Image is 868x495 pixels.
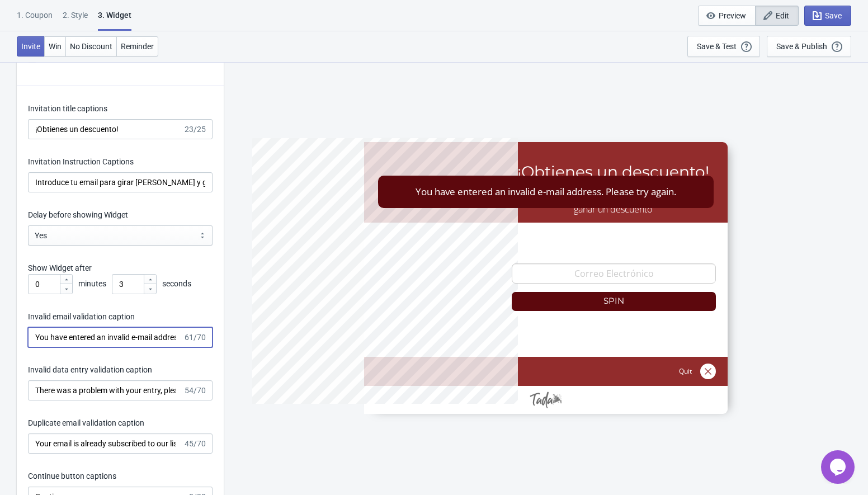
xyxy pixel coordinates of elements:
[78,279,106,288] span: minutes
[116,36,158,56] button: Reminder
[28,103,107,114] label: Invitation title captions
[65,36,117,56] button: No Discount
[776,42,827,51] div: Save & Publish
[378,176,714,208] div: You have entered an invalid e-mail address. Please try again.
[698,6,756,26] button: Preview
[776,11,789,20] span: Edit
[98,10,131,31] div: 3. Widget
[17,36,45,56] button: Invite
[804,6,851,26] button: Save
[687,36,760,57] button: Save & Test
[767,36,851,57] button: Save & Publish
[49,42,62,51] span: Win
[821,450,857,484] iframe: chat widget
[28,364,152,375] label: Invalid data entry validation caption
[70,42,112,51] span: No Discount
[44,36,66,56] button: Win
[719,11,746,20] span: Preview
[697,42,737,51] div: Save & Test
[28,156,134,167] label: Invitation Instruction Captions
[28,262,213,274] p: Show Widget after
[21,42,40,51] span: Invite
[28,172,213,192] input: Introduce tu email para girar la rueda y ganar un descuento
[63,10,88,29] div: 2 . Style
[17,10,53,29] div: 1. Coupon
[825,11,842,20] span: Save
[28,417,144,428] label: Duplicate email validation caption
[28,470,116,482] label: Continue button captions
[121,42,154,51] span: Reminder
[28,209,128,220] label: Delay before showing Widget
[162,279,191,288] span: seconds
[755,6,799,26] button: Edit
[28,311,135,322] label: Invalid email validation caption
